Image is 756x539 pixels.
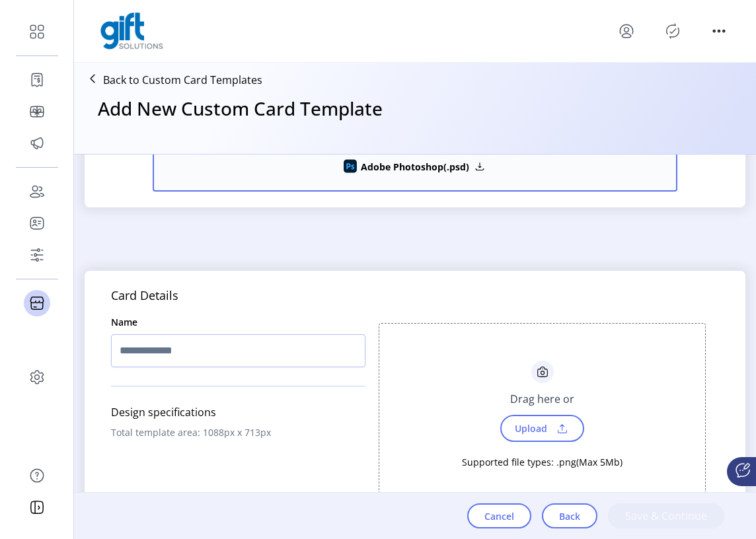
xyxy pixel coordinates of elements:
button: Cancel [467,503,531,528]
img: logo [100,13,163,50]
p: Total template area: 1088px x 713px [111,425,365,439]
button: menu [708,20,730,42]
button: Back [542,503,597,528]
h3: Add New Custom Card Template [98,94,383,122]
p: Back to Custom Card Templates [103,72,262,88]
span: Back [559,509,580,523]
span: Cancel [484,509,514,523]
p: Design specifications [111,404,365,420]
p: Adobe Photoshop(.psd) [358,160,472,174]
div: Drag here or [502,383,582,415]
button: menu [616,20,637,42]
div: Supported file types: .png(Max 5Mb) [462,442,623,469]
button: Publisher Panel [662,20,683,42]
p: Name [111,315,365,329]
span: Upload [507,419,552,438]
h5: Card Details [111,287,719,305]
